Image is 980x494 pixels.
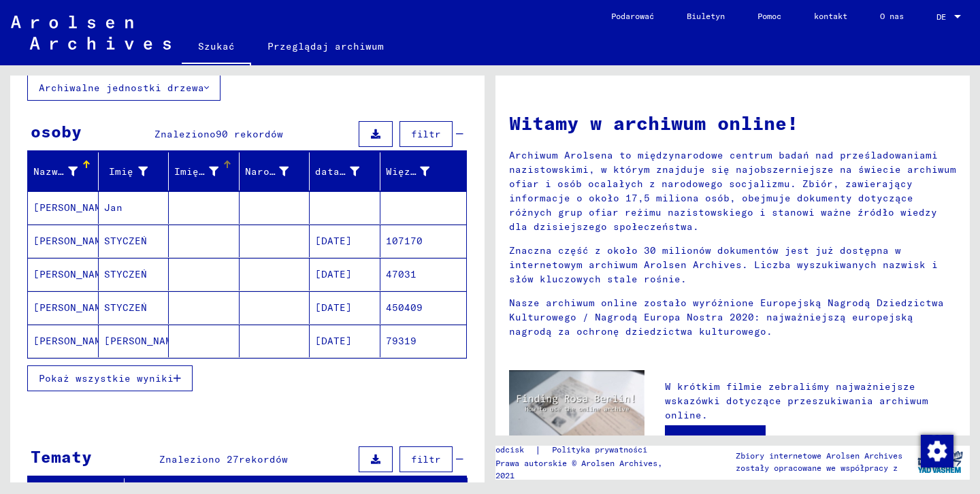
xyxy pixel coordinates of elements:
[509,297,944,337] font: Nasze archiwum online zostało wyróżnione Europejską Nagrodą Dziedzictwa Kulturowego / Nagrodą Eur...
[672,433,758,445] font: Obejrzyj wideo
[182,30,251,65] a: Szukać
[245,161,310,182] div: Narodziny
[251,30,400,63] a: Przeglądaj archiwum
[386,165,447,178] font: Więzień nr
[535,444,541,456] font: |
[174,165,242,178] font: Imię rodowe
[611,11,654,21] font: Podarować
[154,128,216,140] font: Znaleziono
[399,446,453,472] button: filtr
[33,165,82,178] font: Nazwisko
[665,380,928,421] font: W krótkim filmie zebraliśmy najważniejsze wskazówki dotyczące przeszukiwania archiwum online.
[386,301,423,314] font: 450409
[665,425,766,452] a: Obejrzyj wideo
[315,235,352,247] font: [DATE]
[39,372,174,384] font: Pokaż wszystkie wyniki
[315,268,352,280] font: [DATE]
[687,11,725,21] font: Biuletyn
[411,453,441,465] font: filtr
[411,128,441,140] font: filtr
[240,152,310,191] mat-header-cell: Narodziny
[315,161,380,182] div: data urodzenia
[27,75,220,101] button: Archiwalne jednostki drzewa
[33,235,113,247] font: [PERSON_NAME]
[104,335,184,347] font: [PERSON_NAME]
[33,268,113,280] font: [PERSON_NAME]
[169,152,240,191] mat-header-cell: Imię rodowe
[315,335,352,347] font: [DATE]
[915,445,966,479] img: yv_logo.png
[880,11,904,21] font: O nas
[386,335,416,347] font: 79319
[31,121,82,142] font: osoby
[99,152,169,191] mat-header-cell: Imię
[495,458,662,480] font: Prawa autorskie © Arolsen Archives, 2021
[509,149,956,233] font: Archiwum Arolsena to międzynarodowe centrum badań nad prześladowaniami nazistowskimi, w którym zn...
[541,443,664,457] a: Polityka prywatności
[11,16,171,50] img: Arolsen_neg.svg
[936,12,946,22] font: DE
[27,365,193,391] button: Pokaż wszystkie wyniki
[239,453,288,465] font: rekordów
[315,165,401,178] font: data urodzenia
[159,453,239,465] font: Znaleziono 27
[386,235,423,247] font: 107170
[757,11,781,21] font: Pomoc
[216,128,283,140] font: 90 rekordów
[33,335,113,347] font: [PERSON_NAME]
[174,161,239,182] div: Imię rodowe
[245,165,300,178] font: Narodziny
[315,301,352,314] font: [DATE]
[310,152,380,191] mat-header-cell: data urodzenia
[104,161,169,182] div: Imię
[31,446,92,467] font: Tematy
[267,40,384,52] font: Przeglądaj archiwum
[380,152,467,191] mat-header-cell: Więzień nr
[736,463,898,473] font: zostały opracowane we współpracy z
[921,435,953,467] img: Zmiana zgody
[386,161,451,182] div: Więzień nr
[509,370,644,444] img: video.jpg
[814,11,847,21] font: kontakt
[33,161,98,182] div: Nazwisko
[109,165,133,178] font: Imię
[33,301,113,314] font: [PERSON_NAME]
[104,235,147,247] font: STYCZEŃ
[509,111,798,135] font: Witamy w archiwum online!
[495,444,524,455] font: odcisk
[104,201,122,214] font: Jan
[28,152,99,191] mat-header-cell: Nazwisko
[495,443,535,457] a: odcisk
[920,434,953,467] div: Zmiana zgody
[509,244,938,285] font: Znaczna część z około 30 milionów dokumentów jest już dostępna w internetowym archiwum Arolsen Ar...
[552,444,647,455] font: Polityka prywatności
[198,40,235,52] font: Szukać
[399,121,453,147] button: filtr
[39,82,204,94] font: Archiwalne jednostki drzewa
[104,301,147,314] font: STYCZEŃ
[736,450,902,461] font: Zbiory internetowe Arolsen Archives
[386,268,416,280] font: 47031
[104,268,147,280] font: STYCZEŃ
[33,201,113,214] font: [PERSON_NAME]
